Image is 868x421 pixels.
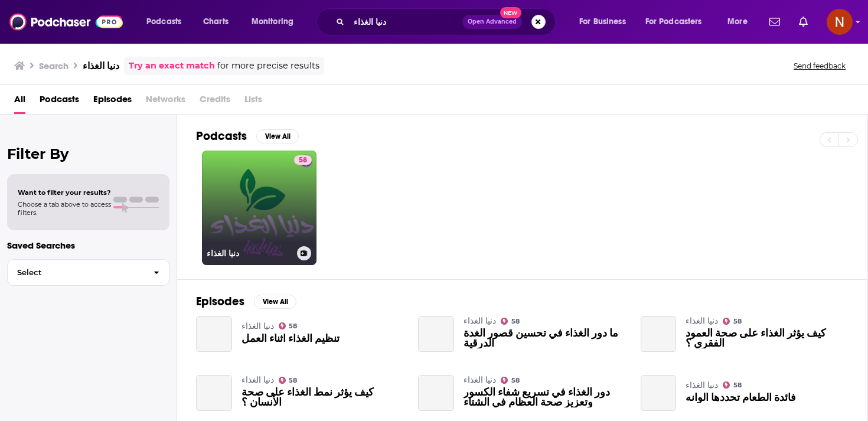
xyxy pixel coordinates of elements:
[289,324,297,329] span: 58
[196,375,232,411] a: كيف يؤثر نمط الغذاء على صحة الأنسان ؟
[579,14,626,30] span: For Business
[719,12,762,31] button: open menu
[93,90,132,114] a: Episodes
[645,14,702,30] span: For Podcasters
[196,129,247,143] h2: Podcasts
[7,145,169,162] h2: Filter By
[294,155,312,165] a: 58
[138,12,197,31] button: open menu
[468,19,517,25] span: Open Advanced
[242,387,404,407] a: كيف يؤثر نمط الغذاء على صحة الأنسان ؟
[686,380,718,390] a: دنيا الغذاء
[244,90,262,114] span: Lists
[146,90,185,114] span: Networks
[501,377,520,384] a: 58
[39,60,68,71] h3: Search
[200,90,230,114] span: Credits
[18,200,111,217] span: Choose a tab above to access filters.
[727,14,748,30] span: More
[40,90,79,114] a: Podcasts
[765,12,785,32] a: Show notifications dropdown
[8,269,144,276] span: Select
[129,59,215,73] a: Try an exact match
[827,9,853,35] span: Logged in as AdelNBM
[18,188,111,197] span: Want to filter your results?
[418,375,454,411] a: دور الغذاء في تسريع شفاء الكسور وتعزيز صحة العظام في الشتاء
[83,60,119,71] h3: دنيا الغذاء
[289,378,297,383] span: 58
[500,7,521,18] span: New
[202,151,316,265] a: 58دنيا الغذاء
[462,15,522,29] button: Open AdvancedNew
[571,12,641,31] button: open menu
[511,378,520,383] span: 58
[252,14,293,30] span: Monitoring
[686,393,796,403] a: فائدة الطعام تحددها ألوانه
[279,377,298,384] a: 58
[242,334,340,344] a: تنظيم الغذاء أثناء العمل
[686,316,718,326] a: دنيا الغذاء
[349,12,462,31] input: Search podcasts, credits, & more...
[464,316,496,326] a: دنيا الغذاء
[723,381,742,389] a: 58
[299,155,307,167] span: 58
[207,249,292,259] h3: دنيا الغذاء
[790,61,849,71] button: Send feedback
[196,294,296,309] a: EpisodesView All
[464,375,496,385] a: دنيا الغذاء
[254,295,296,309] button: View All
[501,318,520,325] a: 58
[827,9,853,35] button: Show profile menu
[733,383,742,388] span: 58
[196,294,244,309] h2: Episodes
[418,316,454,352] a: ما دور الغذاء في تحسين قصور الغدة الدرقية
[641,375,677,411] a: فائدة الطعام تحددها ألوانه
[196,129,299,143] a: PodcastsView All
[14,90,25,114] a: All
[9,11,123,33] img: Podchaser - Follow, Share and Rate Podcasts
[641,316,677,352] a: كيف يؤثر الغذاء على صحة العمود الفقري ؟
[328,8,567,35] div: Search podcasts, credits, & more...
[464,387,626,407] a: دور الغذاء في تسريع شفاء الكسور وتعزيز صحة العظام في الشتاء
[723,318,742,325] a: 58
[638,12,719,31] button: open menu
[686,328,849,348] a: كيف يؤثر الغذاء على صحة العمود الفقري ؟
[146,14,181,30] span: Podcasts
[203,14,229,30] span: Charts
[464,328,626,348] a: ما دور الغذاء في تحسين قصور الغدة الدرقية
[733,319,742,324] span: 58
[256,129,299,143] button: View All
[217,59,319,73] span: for more precise results
[279,322,298,329] a: 58
[7,240,169,251] p: Saved Searches
[7,259,169,286] button: Select
[196,316,232,352] a: تنظيم الغذاء أثناء العمل
[827,9,853,35] img: User Profile
[242,375,274,385] a: دنيا الغذاء
[511,319,520,324] span: 58
[243,12,309,31] button: open menu
[242,321,274,331] a: دنيا الغذاء
[794,12,812,32] a: Show notifications dropdown
[195,12,236,31] a: Charts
